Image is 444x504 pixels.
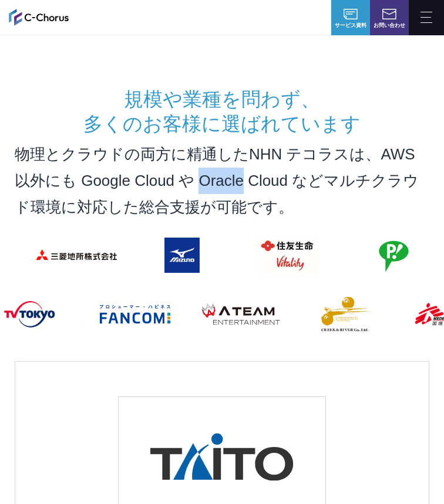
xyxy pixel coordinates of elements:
[335,21,366,29] span: サービス資料
[298,291,392,338] img: クリーク・アンド・リバー
[239,232,333,279] img: 住友生命保険相互
[15,141,429,221] p: 物理とクラウドの両方に精通したNHN テコラスは、AWS以外にも Google Cloud や Oracle Cloud などマルチクラウド環境に対応した総合支援が可能です。
[139,418,305,501] img: 株式会社タイトー
[344,9,358,19] img: AWS総合支援サービス C-Chorus サービス資料
[9,9,69,26] img: AWS総合支援サービス C-Chorus
[382,9,396,19] img: お問い合わせ
[28,232,122,279] img: 三菱地所
[15,85,429,135] h3: 規模や業種を問わず、 多くのお客様に選ばれています
[374,21,405,29] span: お問い合わせ
[133,232,227,279] img: ミズノ
[345,232,439,279] img: フジモトHD
[192,291,286,338] img: エイチーム
[86,291,180,338] img: ファンコミュニケーションズ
